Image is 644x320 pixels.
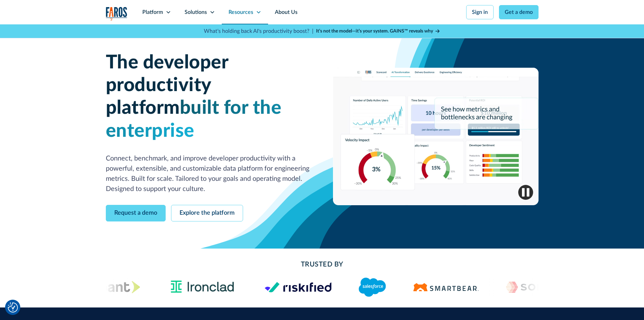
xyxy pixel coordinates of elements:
[160,259,484,270] h2: Trusted By
[167,278,237,296] img: Ironclad Logo
[185,8,207,16] div: Solutions
[358,278,386,297] img: Logo of the CRM platform Salesforce.
[413,283,479,291] img: Logo of the software testing platform SmartBear.
[316,29,433,34] strong: It’s not the model—it’s your system. GAINS™ reveals why
[264,282,331,293] img: Logo of the risk management platform Riskified.
[106,7,127,21] img: Logo of the analytics and reporting company Faros.
[316,28,440,35] a: It’s not the model—it’s your system. GAINS™ reveals why
[229,8,253,16] div: Resources
[8,302,18,313] button: Cookie Settings
[466,5,494,19] a: Sign in
[106,99,282,140] span: built for the enterprise
[106,51,311,143] h1: The developer productivity platform
[142,8,163,16] div: Platform
[8,302,18,313] img: Revisit consent button
[204,27,313,35] p: What's holding back AI's productivity boost? |
[499,5,539,19] a: Get a demo
[171,205,243,221] a: Explore the platform
[106,7,127,21] a: home
[518,185,533,200] img: Pause video
[106,153,311,194] p: Connect, benchmark, and improve developer productivity with a powerful, extensible, and customiza...
[106,205,166,221] a: Request a demo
